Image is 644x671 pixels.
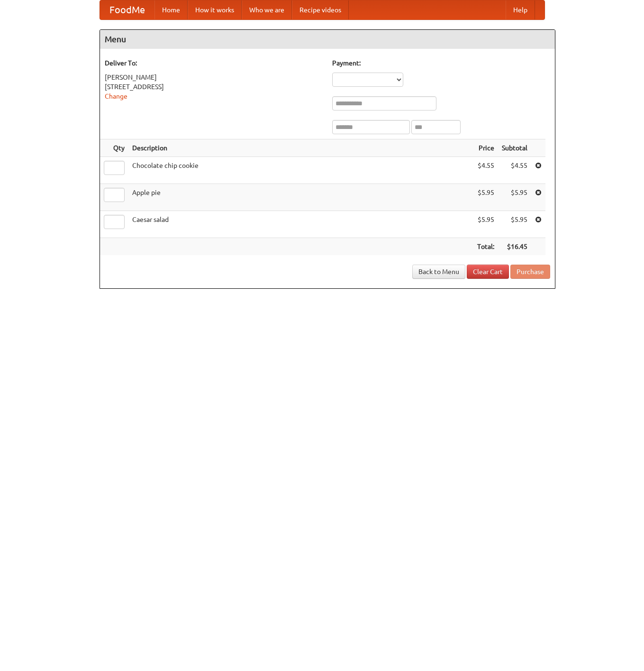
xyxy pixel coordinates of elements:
[473,157,498,184] td: $4.55
[498,238,531,256] th: $16.45
[332,58,550,68] h5: Payment:
[105,73,323,82] div: [PERSON_NAME]
[100,0,154,19] a: FoodMe
[473,211,498,238] td: $5.95
[105,92,127,100] a: Change
[498,184,531,211] td: $5.95
[100,139,128,157] th: Qty
[128,211,473,238] td: Caesar salad
[467,265,509,279] a: Clear Cart
[498,157,531,184] td: $4.55
[242,0,292,19] a: Who we are
[506,0,535,19] a: Help
[412,265,465,279] a: Back to Menu
[473,238,498,256] th: Total:
[154,0,188,19] a: Home
[128,139,473,157] th: Description
[128,184,473,211] td: Apple pie
[473,139,498,157] th: Price
[510,265,550,279] button: Purchase
[100,30,555,49] h4: Menu
[105,82,323,92] div: [STREET_ADDRESS]
[473,184,498,211] td: $5.95
[498,139,531,157] th: Subtotal
[128,157,473,184] td: Chocolate chip cookie
[105,58,323,68] h5: Deliver To:
[498,211,531,238] td: $5.95
[292,0,349,19] a: Recipe videos
[188,0,242,19] a: How it works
